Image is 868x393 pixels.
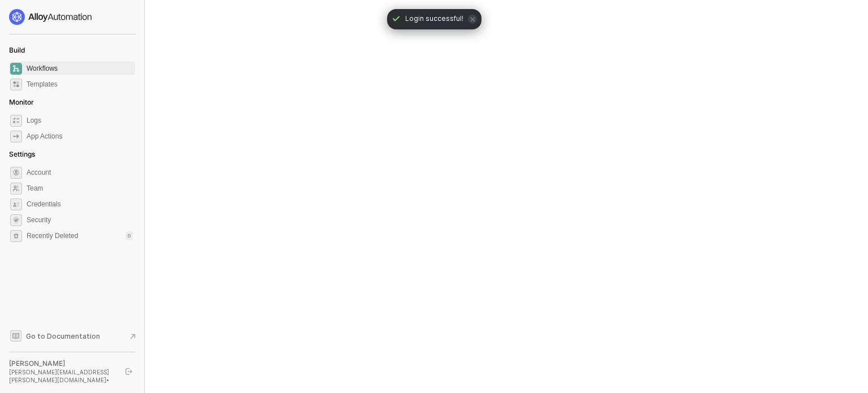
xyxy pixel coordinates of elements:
[9,9,93,25] img: logo
[10,167,22,179] span: settings
[392,14,401,23] span: icon-check
[26,331,100,341] span: Go to Documentation
[125,368,132,375] span: logout
[9,9,135,25] a: logo
[27,182,133,195] span: Team
[10,79,22,90] span: marketplace
[9,368,115,384] div: [PERSON_NAME][EMAIL_ADDRESS][PERSON_NAME][DOMAIN_NAME] •
[27,114,133,127] span: Logs
[9,150,35,158] span: Settings
[27,197,133,211] span: Credentials
[27,231,78,241] span: Recently Deleted
[9,98,34,106] span: Monitor
[10,214,22,226] span: security
[27,166,133,179] span: Account
[10,115,22,127] span: icon-logs
[9,46,25,54] span: Build
[9,329,136,343] a: Knowledge Base
[127,331,138,342] span: document-arrow
[405,14,463,25] span: Login successful!
[27,132,62,141] div: App Actions
[468,15,477,24] span: icon-close
[9,359,115,368] div: [PERSON_NAME]
[27,62,133,75] span: Workflows
[27,213,133,227] span: Security
[10,183,22,195] span: team
[10,63,22,75] span: dashboard
[125,231,133,240] div: 0
[10,330,21,342] span: documentation
[10,198,22,210] span: credentials
[10,131,22,142] span: icon-app-actions
[27,77,133,91] span: Templates
[10,230,22,242] span: settings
